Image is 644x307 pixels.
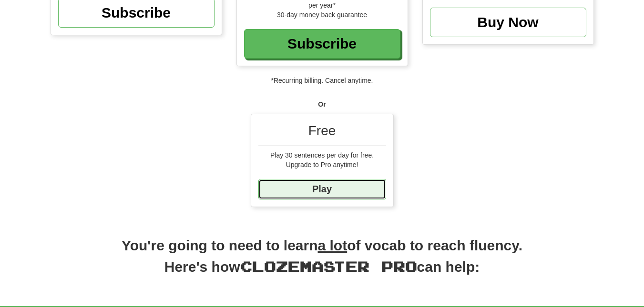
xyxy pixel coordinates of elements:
div: per year* [244,0,400,10]
strong: Or [318,100,326,108]
a: Play [258,179,386,199]
span: Clozemaster Pro [240,257,417,275]
a: Buy Now [430,8,586,37]
div: 30-day money back guarantee [244,10,400,20]
div: Upgrade to Pro anytime! [258,160,386,169]
div: Play 30 sentences per day for free. [258,150,386,160]
u: a lot [318,238,348,253]
a: Subscribe [244,29,400,59]
div: Free [258,121,386,146]
h2: You're going to need to learn of vocab to reach fluency. Here's how can help: [51,236,594,287]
